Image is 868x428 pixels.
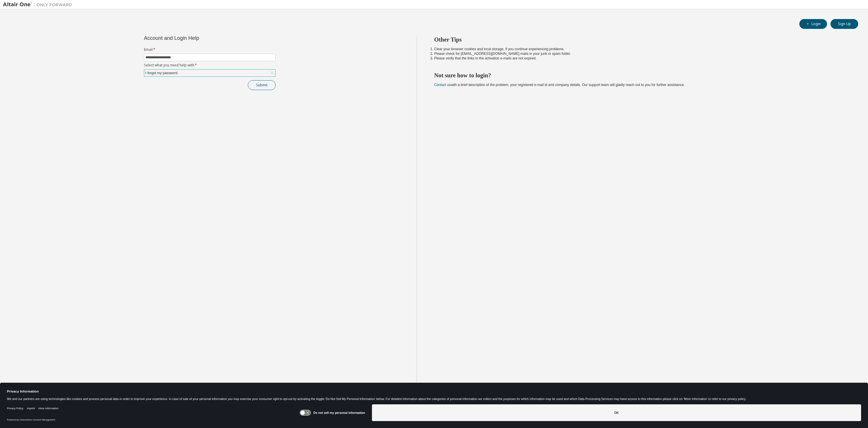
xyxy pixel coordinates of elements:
div: I forgot my password [144,70,275,76]
li: Clear your browser cookies and local storage, if you continue experiencing problems. [434,47,848,51]
div: Account and Login Help [144,36,249,40]
div: I forgot my password [145,70,178,76]
a: Contact us [434,83,451,87]
h2: Other Tips [434,36,848,43]
h2: Not sure how to login? [434,72,848,79]
span: with a brief description of the problem, your registered e-mail id and company details. Our suppo... [434,83,685,87]
button: Login [799,19,827,29]
img: Altair One [3,2,75,8]
li: Please check for [EMAIL_ADDRESS][DOMAIN_NAME] mails in your junk or spam folder. [434,51,848,56]
label: Select what you need help with [144,63,276,68]
label: Email [144,47,276,52]
button: Sign Up [830,19,858,29]
li: Please verify that the links in the activation e-mails are not expired. [434,56,848,61]
button: Submit [248,80,276,90]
